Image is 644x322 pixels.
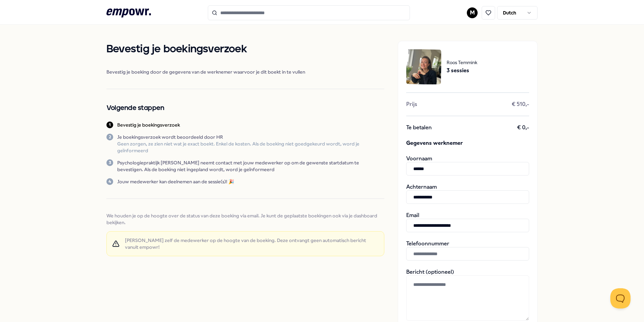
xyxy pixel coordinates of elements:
[106,69,384,75] span: Bevestig je boeking door de gegevens van de werknemer waarvoor je dit boekt in te vullen
[117,178,234,185] p: Jouw medewerker kan deelnemen aan de sessie(s)! 🎉
[125,237,379,250] span: [PERSON_NAME] zelf de medewerker op de hoogte van de boeking. Deze ontvangt geen automatisch beri...
[117,134,384,140] p: Je boekingsverzoek wordt beoordeeld door HR
[406,155,529,176] div: Voornaam
[106,134,113,140] div: 2
[406,49,441,84] img: package image
[406,124,432,131] span: Te betalen
[406,240,529,261] div: Telefoonnummer
[406,212,529,232] div: Email
[106,41,384,58] h1: Bevestig je boekingsverzoek
[406,139,529,147] span: Gegevens werknemer
[117,159,384,173] p: Psychologiepraktijk [PERSON_NAME] neemt contact met jouw medewerker op om de gewenste startdatum ...
[610,288,631,308] iframe: Help Scout Beacon - Open
[512,101,529,108] span: € 510,-
[106,122,113,128] div: 1
[406,184,529,204] div: Achternaam
[467,7,478,18] button: M
[117,122,180,128] p: Bevestig je boekingsverzoek
[447,59,477,66] span: Roos Temmink
[117,140,384,154] p: Geen zorgen, ze zien niet wat je exact boekt. Enkel de kosten. Als de boeking niet goedgekeurd wo...
[106,212,384,226] span: We houden je op de hoogte over de status van deze boeking via email. Je kunt de geplaatste boekin...
[106,103,384,113] h2: Volgende stappen
[406,101,417,108] span: Prijs
[517,124,529,131] span: € 0,-
[106,178,113,185] div: 4
[106,159,113,166] div: 3
[447,66,477,75] span: 3 sessies
[208,5,410,20] input: Search for products, categories or subcategories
